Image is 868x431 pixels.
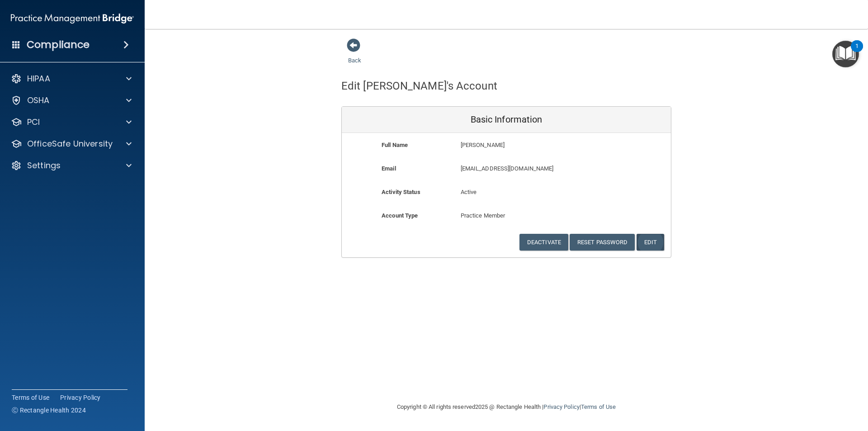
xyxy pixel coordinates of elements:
[12,406,86,415] span: Ⓒ Rectangle Health 2024
[11,160,132,171] a: Settings
[581,403,616,410] a: Terms of Use
[461,140,605,151] p: [PERSON_NAME]
[382,165,396,172] b: Email
[570,234,635,251] button: Reset Password
[832,41,859,67] button: Open Resource Center, 1 new notification
[461,187,552,198] p: Active
[60,393,101,402] a: Privacy Policy
[348,46,361,64] a: Back
[27,38,90,51] h4: Compliance
[382,212,418,219] b: Account Type
[543,403,579,410] a: Privacy Policy
[382,142,408,148] b: Full Name
[27,138,113,149] p: OfficeSafe University
[855,46,859,58] div: 1
[461,163,605,174] p: [EMAIL_ADDRESS][DOMAIN_NAME]
[519,234,568,251] button: Deactivate
[12,393,49,402] a: Terms of Use
[11,95,132,106] a: OSHA
[637,234,664,251] button: Edit
[27,73,50,84] p: HIPAA
[27,160,61,171] p: Settings
[27,95,50,106] p: OSHA
[382,189,420,195] b: Activity Status
[341,393,671,422] div: Copyright © All rights reserved 2025 @ Rectangle Health | |
[461,210,552,221] p: Practice Member
[11,73,132,84] a: HIPAA
[11,138,132,149] a: OfficeSafe University
[11,117,132,128] a: PCI
[27,117,40,128] p: PCI
[11,9,134,28] img: PMB logo
[341,80,497,92] h4: Edit [PERSON_NAME]'s Account
[342,107,671,133] div: Basic Information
